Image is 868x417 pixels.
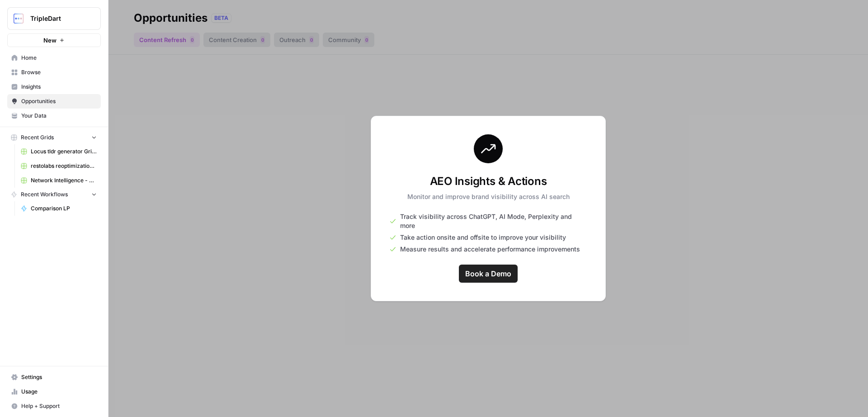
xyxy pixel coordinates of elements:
[7,33,101,47] button: New
[17,173,101,188] a: Network Intelligence - pseo- 1 Grid
[43,36,57,45] span: New
[21,133,54,142] span: Recent Grids
[21,54,97,62] span: Home
[7,94,101,109] a: Opportunities
[30,14,85,23] span: TripleDart
[400,233,566,242] span: Take action onsite and offsite to improve your visibility
[21,97,97,105] span: Opportunities
[407,192,570,201] p: Monitor and improve brand visibility across AI search
[407,174,570,189] h3: AEO Insights & Actions
[31,162,97,170] span: restolabs reoptimizations aug
[21,112,97,120] span: Your Data
[400,212,587,230] span: Track visibility across ChatGPT, AI Mode, Perplexity and more
[31,147,97,156] span: Locus tldr generator Grid (3)
[400,245,580,254] span: Measure results and accelerate performance improvements
[21,402,97,410] span: Help + Support
[7,80,101,94] a: Insights
[21,83,97,91] span: Insights
[7,131,101,144] button: Recent Grids
[21,373,97,381] span: Settings
[17,201,101,216] a: Comparison LP
[31,204,97,213] span: Comparison LP
[31,176,97,185] span: Network Intelligence - pseo- 1 Grid
[7,109,101,123] a: Your Data
[459,265,518,283] a: Book a Demo
[21,190,68,199] span: Recent Workflows
[7,370,101,384] a: Settings
[21,68,97,76] span: Browse
[21,388,97,396] span: Usage
[7,399,101,413] button: Help + Support
[465,268,511,279] span: Book a Demo
[7,7,101,30] button: Workspace: TripleDart
[17,159,101,173] a: restolabs reoptimizations aug
[7,65,101,80] a: Browse
[7,51,101,65] a: Home
[7,188,101,201] button: Recent Workflows
[10,10,27,27] img: TripleDart Logo
[7,384,101,399] a: Usage
[17,144,101,159] a: Locus tldr generator Grid (3)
